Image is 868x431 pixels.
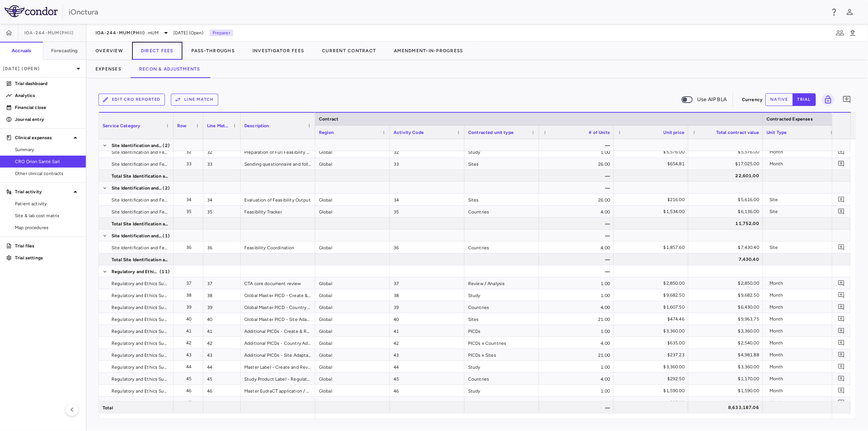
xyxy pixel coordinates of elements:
span: Line Match [207,123,230,128]
span: CRO Orion Santé Sarl [15,158,80,165]
span: Regulatory and Ethics Submissions - Set-up Regulatory Activities [112,278,169,290]
div: 32 [390,146,464,157]
svg: Add comment [838,160,845,167]
div: Site [770,241,834,253]
p: Preparer [210,29,233,36]
span: Regulatory and Ethics Submissions - Set-up Regulatory Activities [112,313,169,325]
p: Trial files [15,243,80,249]
div: 34 [390,194,464,205]
span: Site Identification and Feasibility - Full Feasibility Questionnaire [112,140,162,152]
h6: Accruals [12,47,31,54]
div: 41 [390,325,464,337]
button: Add comment [836,362,846,372]
div: 40 [390,313,464,325]
button: Add comment [836,385,846,396]
span: You do not have permission to lock or unlock grids [819,93,834,106]
div: Study [464,361,539,372]
button: native [765,93,793,106]
button: Add comment [836,290,846,300]
div: — [539,253,614,265]
span: Total [103,402,113,414]
div: $474.46 [620,313,684,325]
div: 1.00 [539,325,614,337]
button: Add comment [836,278,846,288]
div: iOnctura [69,6,825,18]
div: 35 [180,206,200,218]
div: 43 [390,349,464,360]
span: Service Category [103,123,140,128]
div: 11,752.00 [695,218,759,229]
div: Global [315,325,390,337]
div: Global [315,361,390,372]
button: Current Contract [313,42,385,60]
span: Description [244,123,269,128]
div: Additional PICDs - Site Adaptation [241,349,315,360]
div: Review / Analysis [464,277,539,289]
div: Feasibility Coordination [241,241,315,253]
button: Add comment [836,302,846,312]
img: logo-full-BYUhSk78.svg [4,5,58,17]
button: Add comment [836,159,846,169]
span: (2) [163,182,170,194]
div: 44 [203,361,241,372]
div: Month [770,373,834,385]
h6: Forecasting [51,47,78,54]
span: (1) [163,230,170,242]
span: (11) [160,266,170,278]
div: $216.00 [620,194,684,206]
span: Contracted Expenses [767,116,813,122]
div: $9,682.50 [620,289,684,301]
div: Global Master PICD - Create & Review [241,289,315,301]
div: 22,601.00 [695,170,759,182]
span: [DATE] (Open) [173,29,204,36]
div: $2,850.00 [695,277,759,289]
div: 37 [390,277,464,289]
span: Row [177,123,187,128]
p: Trial settings [15,254,80,261]
span: IOA-244-mUM(PhII) [24,30,73,36]
div: 37 [180,277,200,289]
div: — [539,170,614,181]
div: PICDs x Countries [464,337,539,349]
div: Countries [464,301,539,313]
div: Global [315,349,390,360]
div: — [539,402,614,413]
div: 1.00 [539,361,614,372]
div: $1,590.00 [620,385,684,397]
div: Global [315,277,390,289]
div: $7,430.40 [695,241,759,253]
button: Add comment [836,350,846,360]
span: Map procedures [15,224,80,231]
div: $3,360.00 [695,325,759,337]
div: 21.00 [539,313,614,325]
div: 43 [203,349,241,360]
div: Sites [464,313,539,325]
div: 4.00 [539,301,614,313]
div: Global Master PICD - Site Adaptation [241,313,315,325]
span: # of Units [589,130,610,135]
div: 34 [203,194,241,205]
div: Global [315,397,390,408]
div: $3,360.00 [620,361,684,373]
div: Month [770,301,834,313]
p: Analytics [15,92,80,99]
button: Recon & Adjustments [130,60,209,78]
svg: Add comment [838,196,845,203]
span: Regulatory and Ethics Submissions - Set-up Regulatory Activities [112,325,169,337]
button: Expenses [87,60,130,78]
div: Global Master PICD - Country Adaptation [241,301,315,313]
div: 34 [180,194,200,206]
svg: Add comment [838,291,845,299]
div: Study [464,146,539,157]
div: Study Product Label - Regulatory Compliance Review per Country [241,373,315,384]
span: Summary [15,146,80,153]
span: Total Site Identification and Feasibility - Data Analysis and Feasibility Tracker [112,218,169,230]
button: Add comment [836,147,846,157]
div: 21.00 [539,349,614,360]
button: Add comment [836,314,846,324]
div: 42 [180,337,200,349]
span: Other clinical contracts [15,170,80,177]
div: Sending questionnaire and follow up with sites (up to 2 follow ups) [241,158,315,169]
div: 4.00 [539,373,614,384]
div: 38 [180,289,200,301]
